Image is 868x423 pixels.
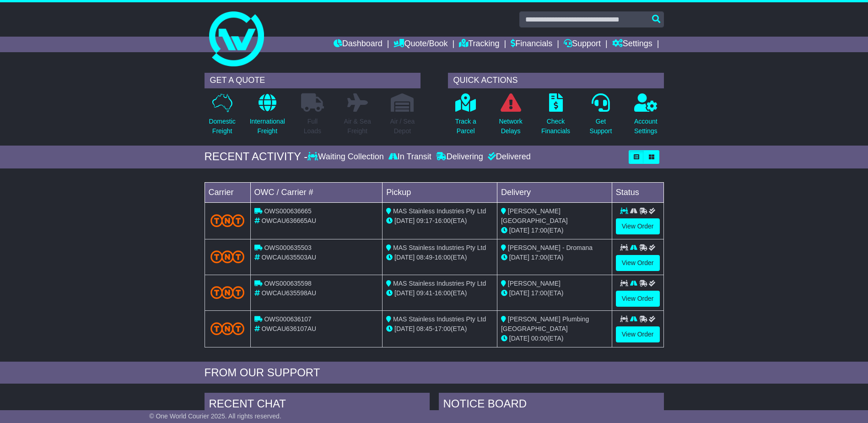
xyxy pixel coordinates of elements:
[394,254,415,261] span: [DATE]
[149,412,281,420] span: © One World Courier 2025. All rights reserved.
[386,152,434,162] div: In Transit
[383,182,497,202] td: Pickup
[435,217,451,224] span: 16:00
[394,37,447,52] a: Quote/Book
[499,117,522,136] p: Network Delays
[205,393,430,418] div: RECENT CHAT
[301,117,324,136] p: Full Loads
[612,182,663,202] td: Status
[393,280,486,287] span: MAS Stainless Industries Pty Ltd
[509,227,529,234] span: [DATE]
[455,93,477,141] a: Track aParcel
[205,182,250,202] td: Carrier
[261,325,316,332] span: OWCAU636107AU
[634,93,658,141] a: AccountSettings
[531,335,547,342] span: 00:00
[386,324,493,334] div: - (ETA)
[205,150,308,163] div: RECENT ACTIVITY -
[509,289,529,297] span: [DATE]
[498,93,523,141] a: NetworkDelays
[511,37,552,52] a: Financials
[416,217,432,224] span: 09:17
[459,37,499,52] a: Tracking
[261,217,316,224] span: OWCAU636665AU
[261,254,316,261] span: OWCAU635503AU
[435,325,451,332] span: 17:00
[531,227,547,234] span: 17:00
[501,334,608,343] div: (ETA)
[393,315,486,323] span: MAS Stainless Industries Pty Ltd
[210,250,245,263] img: TNT_Domestic.png
[205,366,664,380] div: FROM OUR SUPPORT
[250,117,285,136] p: International Freight
[250,182,383,202] td: OWC / Carrier #
[390,117,415,136] p: Air / Sea Depot
[589,93,612,141] a: GetSupport
[386,253,493,262] div: - (ETA)
[485,152,531,162] div: Delivered
[508,280,561,287] span: [PERSON_NAME]
[501,207,568,224] span: [PERSON_NAME][GEOGRAPHIC_DATA]
[616,255,660,271] a: View Order
[531,254,547,261] span: 17:00
[334,37,383,52] a: Dashboard
[307,152,386,162] div: Waiting Collection
[416,289,432,297] span: 09:41
[264,244,312,251] span: OWS000635503
[497,182,612,202] td: Delivery
[264,315,312,323] span: OWS000636107
[210,214,245,227] img: TNT_Domestic.png
[434,152,485,162] div: Delivering
[616,326,660,342] a: View Order
[394,217,415,224] span: [DATE]
[209,117,235,136] p: Domestic Freight
[264,280,312,287] span: OWS000635598
[448,73,664,88] div: QUICK ACTIONS
[509,335,529,342] span: [DATE]
[416,325,432,332] span: 08:45
[616,218,660,234] a: View Order
[531,289,547,297] span: 17:00
[564,37,601,52] a: Support
[210,286,245,298] img: TNT_Domestic.png
[208,93,236,141] a: DomesticFreight
[393,207,486,215] span: MAS Stainless Industries Pty Ltd
[541,117,570,136] p: Check Financials
[541,93,571,141] a: CheckFinancials
[501,288,608,298] div: (ETA)
[210,322,245,335] img: TNT_Domestic.png
[344,117,371,136] p: Air & Sea Freight
[612,37,652,52] a: Settings
[416,254,432,261] span: 08:49
[386,216,493,226] div: - (ETA)
[435,254,451,261] span: 16:00
[205,73,421,88] div: GET A QUOTE
[439,393,664,418] div: NOTICE BOARD
[249,93,286,141] a: InternationalFreight
[508,244,593,251] span: [PERSON_NAME] - Dromana
[264,207,312,215] span: OWS000636665
[394,289,415,297] span: [DATE]
[501,253,608,262] div: (ETA)
[616,291,660,307] a: View Order
[634,117,658,136] p: Account Settings
[501,315,589,332] span: [PERSON_NAME] Plumbing [GEOGRAPHIC_DATA]
[435,289,451,297] span: 16:00
[509,254,529,261] span: [DATE]
[386,288,493,298] div: - (ETA)
[455,117,476,136] p: Track a Parcel
[393,244,486,251] span: MAS Stainless Industries Pty Ltd
[394,325,415,332] span: [DATE]
[501,226,608,235] div: (ETA)
[589,117,612,136] p: Get Support
[261,289,316,297] span: OWCAU635598AU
